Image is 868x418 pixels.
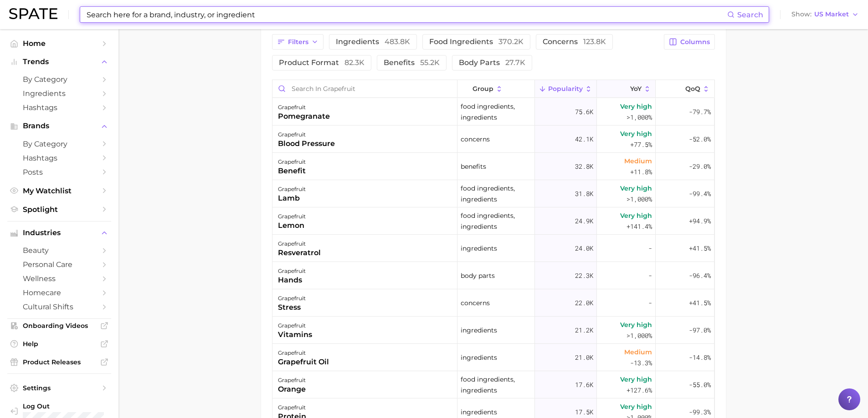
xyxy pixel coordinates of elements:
span: ingredients [461,352,497,363]
div: stress [278,302,306,313]
span: 17.6k [575,379,593,390]
button: grapefruithandsbody parts22.3k--96.4% [272,262,714,289]
button: grapefruitlambfood ingredients, ingredients31.8kVery high>1,000%-99.4% [272,180,714,207]
div: blood pressure [278,138,335,149]
a: Onboarding Videos [7,319,111,332]
span: Product Releases [23,358,96,366]
button: grapefruitbenefitbenefits32.8kMedium+11.8%-29.0% [272,153,714,180]
span: 370.2k [498,37,524,46]
span: -29.0% [689,161,711,172]
div: grapefruit [278,211,306,222]
button: group [457,80,535,98]
span: - [648,270,652,281]
span: +41.5% [689,297,711,308]
div: grapefruit [278,293,306,304]
span: 123.8k [583,37,606,46]
span: food ingredients, ingredients [461,210,531,232]
button: Filters [272,34,324,50]
span: Medium [624,156,652,166]
span: Very high [620,101,652,112]
span: +141.4% [627,221,652,232]
span: by Category [23,140,96,148]
button: Trends [7,55,111,69]
span: Very high [620,319,652,330]
div: lamb [278,193,306,204]
span: >1,000% [627,113,652,121]
span: Brands [23,122,96,130]
span: Ingredients [23,89,96,98]
span: Popularity [548,85,583,92]
span: Home [23,39,96,48]
div: pomegranate [278,111,330,122]
button: Columns [664,34,714,50]
span: homecare [23,288,96,297]
a: Ingredients [7,86,111,101]
div: grapefruit [278,266,306,277]
span: beauty [23,246,96,255]
span: -99.4% [689,188,711,199]
span: Very high [620,183,652,194]
a: by Category [7,72,111,86]
span: cultural shifts [23,302,96,311]
span: 22.0k [575,297,593,308]
span: 17.5k [575,407,593,418]
span: ingredients [461,325,497,336]
span: ingredients [461,407,497,418]
button: ShowUS Market [789,9,861,20]
div: grapefruit [278,184,306,195]
div: grapefruit [278,320,312,331]
div: orange [278,384,306,395]
span: -99.3% [689,407,711,418]
span: personal care [23,260,96,269]
span: Spotlight [23,205,96,214]
span: -96.4% [689,270,711,281]
div: grapefruit [278,375,306,386]
span: 42.1k [575,134,593,145]
span: Very high [620,401,652,412]
a: Help [7,337,111,351]
span: concerns [461,297,490,308]
span: food ingredients [429,38,524,45]
a: personal care [7,257,111,272]
a: Spotlight [7,202,111,217]
a: Hashtags [7,151,111,165]
span: 31.8k [575,188,593,199]
span: +41.5% [689,243,711,254]
span: -13.3% [630,358,652,368]
a: Posts [7,165,111,179]
span: Show [791,12,812,17]
button: Industries [7,226,111,240]
span: by Category [23,75,96,84]
span: Log Out [23,402,116,410]
div: grapefruit [278,129,335,140]
span: 21.2k [575,325,593,336]
span: ingredients [336,38,410,45]
div: resveratrol [278,247,321,258]
div: vitamins [278,329,312,340]
button: grapefruitvitaminsingredients21.2kVery high>1,000%-97.0% [272,317,714,344]
button: grapefruitorangefood ingredients, ingredients17.6kVery high+127.6%-55.0% [272,371,714,398]
span: US Market [814,12,849,17]
a: beauty [7,243,111,257]
div: grapefruit [278,238,321,249]
span: Hashtags [23,103,96,112]
span: +127.6% [627,385,652,396]
span: ingredients [461,243,497,254]
button: grapefruitresveratrolingredients24.0k-+41.5% [272,235,714,262]
span: Industries [23,229,96,237]
div: grapefruit [278,402,306,413]
span: Help [23,340,96,348]
span: Very high [620,128,652,139]
span: wellness [23,274,96,283]
span: Settings [23,384,96,392]
button: YoY [597,80,656,98]
span: +77.5% [630,139,652,150]
span: Medium [624,347,652,358]
a: cultural shifts [7,300,111,314]
button: grapefruitblood pressureconcerns42.1kVery high+77.5%-52.0% [272,126,714,153]
span: group [473,85,493,92]
span: food ingredients, ingredients [461,183,531,205]
span: >1,000% [627,331,652,340]
input: Search here for a brand, industry, or ingredient [86,7,727,22]
div: lemon [278,220,306,231]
